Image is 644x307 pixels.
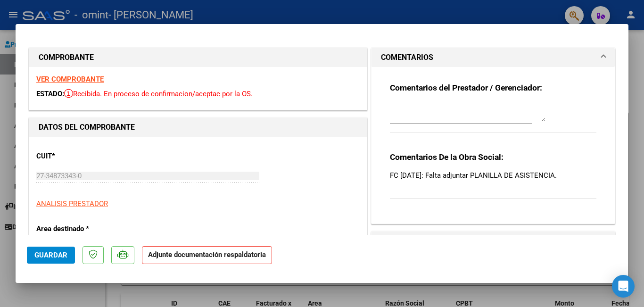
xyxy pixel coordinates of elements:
[36,224,133,234] p: Area destinado *
[39,123,135,132] strong: DATOS DEL COMPROBANTE
[390,170,596,181] p: FC [DATE]: Falta adjuntar PLANILLA DE ASISTENCIA.
[381,52,433,63] h1: COMENTARIOS
[390,152,504,162] strong: Comentarios De la Obra Social:
[36,199,108,208] span: ANALISIS PRESTADOR
[148,250,266,259] strong: Adjunte documentación respaldatoria
[390,83,542,92] strong: Comentarios del Prestador / Gerenciador:
[36,75,104,83] a: VER COMPROBANTE
[64,90,253,98] span: Recibida. En proceso de confirmacion/aceptac por la OS.
[36,90,64,98] span: ESTADO:
[39,53,94,62] strong: COMPROBANTE
[372,48,615,67] mat-expansion-panel-header: COMENTARIOS
[27,247,75,264] button: Guardar
[372,232,615,250] mat-expansion-panel-header: PREAPROBACIÓN PARA INTEGRACION
[372,67,615,224] div: COMENTARIOS
[612,275,635,298] div: Open Intercom Messenger
[34,251,67,259] span: Guardar
[36,151,133,162] p: CUIT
